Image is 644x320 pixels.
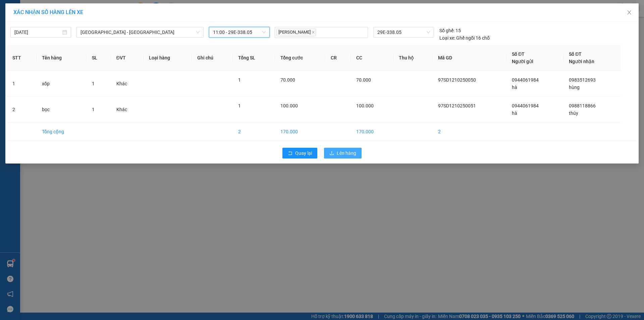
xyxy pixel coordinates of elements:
span: Người gửi [512,59,533,64]
td: 170.000 [275,123,325,141]
td: 2 [233,123,275,141]
span: rollback [288,151,292,156]
span: Loại xe: [439,34,455,42]
td: 2 [433,123,506,141]
th: Tổng SL [233,45,275,71]
div: Ghế ngồi 16 chỗ [439,34,490,42]
button: uploadLên hàng [324,148,362,158]
span: down [196,30,200,34]
th: ĐVT [111,45,144,71]
td: xốp [37,71,87,97]
td: Khác [111,97,144,123]
button: Close [620,3,639,22]
td: Khác [111,71,144,97]
th: Mã GD [433,45,506,71]
td: 170.000 [351,123,394,141]
span: 97SD1210250050 [438,77,476,83]
img: logo [3,27,37,61]
span: Chuyển phát nhanh: [GEOGRAPHIC_DATA] - [GEOGRAPHIC_DATA] [38,29,96,53]
span: 1 [238,77,241,83]
button: rollbackQuay lại [282,148,317,158]
span: close [627,10,632,15]
strong: CHUYỂN PHÁT NHANH VIP ANH HUY [42,5,92,27]
span: Số ĐT [569,51,582,57]
td: 1 [7,71,37,97]
span: 1 [238,103,241,108]
span: 29E-338.05 [377,27,430,37]
span: Lên hàng [337,149,356,157]
th: Tổng cước [275,45,325,71]
span: upload [329,151,334,156]
td: 2 [7,97,37,123]
span: Quay lại [295,149,312,157]
span: 100.000 [356,103,374,108]
span: Người nhận [569,59,594,64]
th: Loại hàng [144,45,192,71]
div: 15 [439,27,461,34]
th: Thu hộ [393,45,433,71]
th: SL [87,45,111,71]
span: 0983512693 [569,77,596,83]
span: XÁC NHẬN SỐ HÀNG LÊN XE [13,9,83,15]
span: 70.000 [280,77,295,83]
span: 0988118866 [569,103,596,108]
th: CC [351,45,394,71]
span: Số ĐT [512,51,525,57]
span: 97SD1210250051 [438,103,476,108]
span: 0944061984 [512,77,539,83]
th: CR [325,45,351,71]
input: 12/10/2025 [14,29,61,36]
span: hà [512,110,517,116]
span: hùng [569,85,580,90]
td: bọc [37,97,87,123]
span: 0944061984 [512,103,539,108]
th: STT [7,45,37,71]
span: 1 [92,107,95,112]
span: Số ghế: [439,27,454,34]
span: 11:00 - 29E-338.05 [213,27,266,37]
span: Hải Phòng - Hà Nội [80,27,200,37]
span: close [312,31,315,34]
span: 100.000 [280,103,298,108]
td: Tổng cộng [37,123,87,141]
th: Tên hàng [37,45,87,71]
span: hà [512,85,517,90]
th: Ghi chú [192,45,232,71]
span: [PERSON_NAME] [276,29,316,36]
span: 1 [92,81,95,86]
span: 70.000 [356,77,371,83]
span: thúy [569,110,578,116]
